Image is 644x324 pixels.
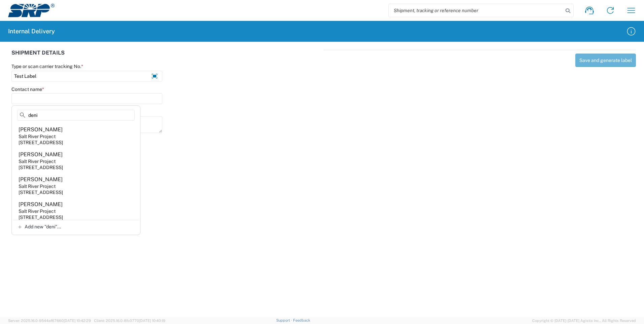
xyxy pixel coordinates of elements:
div: [STREET_ADDRESS] [19,189,63,195]
div: Salt River Project [19,208,56,214]
div: [STREET_ADDRESS] [19,214,63,220]
span: Client: 2025.16.0-8fc0770 [94,319,165,323]
div: [PERSON_NAME] [19,151,63,158]
span: [DATE] 10:40:19 [139,319,165,323]
div: Salt River Project [19,133,56,139]
div: SHIPMENT DETAILS [11,50,320,63]
div: Salt River Project [19,158,56,164]
input: Shipment, tracking or reference number [389,4,563,17]
span: Server: 2025.16.0-9544af67660 [8,319,91,323]
h2: Internal Delivery [8,27,55,35]
div: [PERSON_NAME] [19,126,63,133]
a: Support [276,318,293,322]
div: [PERSON_NAME] [19,176,63,183]
div: [STREET_ADDRESS] [19,164,63,170]
div: [PERSON_NAME] [19,201,63,208]
a: Feedback [293,318,310,322]
div: Salt River Project [19,183,56,189]
div: [STREET_ADDRESS] [19,139,63,145]
label: Contact name [11,86,44,92]
img: srp [8,4,55,17]
span: Add new "deni"... [25,224,61,230]
span: [DATE] 10:42:29 [64,319,91,323]
span: Copyright © [DATE]-[DATE] Agistix Inc., All Rights Reserved [532,318,636,324]
label: Type or scan carrier tracking No. [11,63,83,69]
